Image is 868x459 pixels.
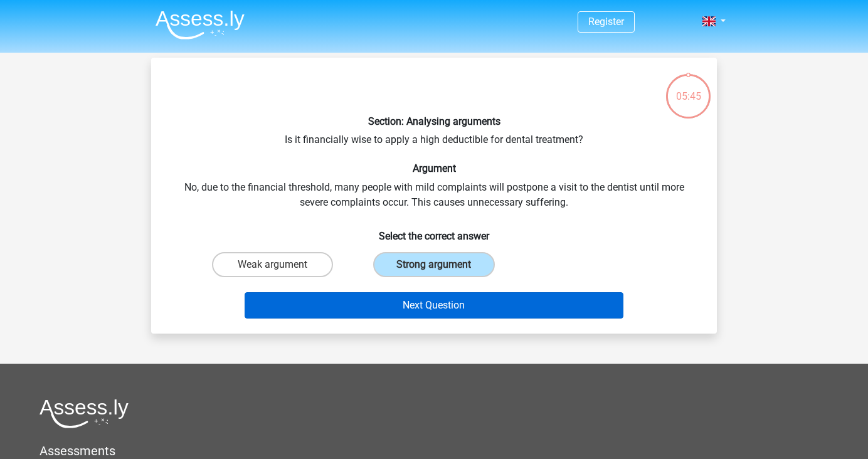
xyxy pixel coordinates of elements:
a: Register [588,16,624,28]
img: Assessly [156,10,245,40]
div: 05:45 [665,73,712,104]
img: Assessly logo [40,399,129,428]
h6: Select the correct answer [171,220,697,242]
label: Strong argument [373,252,494,277]
label: Weak argument [212,252,333,277]
button: Next Question [245,292,624,319]
h6: Section: Analysing arguments [171,115,697,127]
h6: Argument [171,162,697,174]
div: Is it financially wise to apply a high deductible for dental treatment? No, due to the financial ... [156,68,712,324]
h5: Assessments [40,443,828,458]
